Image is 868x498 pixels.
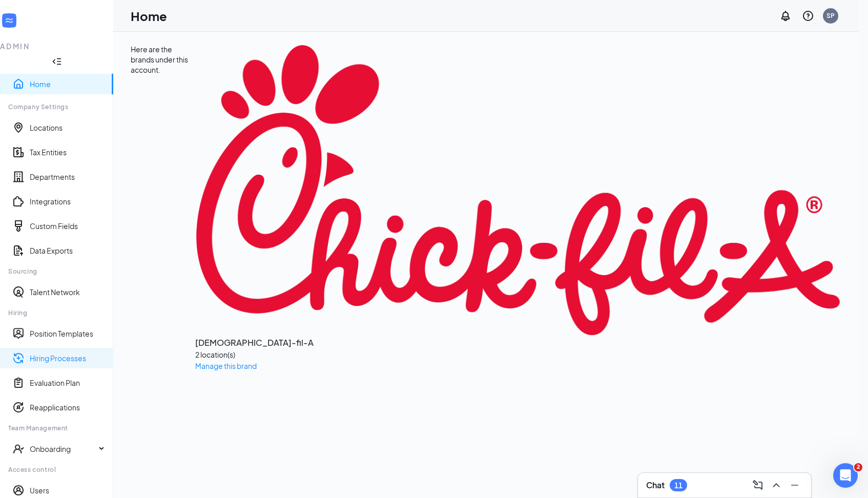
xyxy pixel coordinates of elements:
a: Tax Entities [30,147,105,157]
div: Company Settings [8,102,105,111]
a: Locations [30,122,105,133]
svg: UserCheck [12,443,25,455]
div: Hiring [8,308,105,317]
a: Reapplications [30,402,105,412]
a: Home [30,79,105,89]
button: Minimize [787,477,803,493]
a: Manage this brand [195,361,257,370]
a: Talent Network [30,287,105,297]
svg: ComposeMessage [752,479,764,491]
div: Team Management [8,424,105,432]
svg: Minimize [789,479,801,491]
iframe: Intercom live chat [833,463,858,488]
a: Data Exports [30,245,105,256]
div: Sourcing [8,267,105,276]
a: Integrations [30,196,105,206]
button: ChevronUp [768,477,784,493]
a: Position Templates [30,328,105,339]
div: Onboarding [30,444,96,454]
svg: WorkstreamLogo [4,15,14,26]
div: 2 location(s) [195,349,841,360]
a: Departments [30,172,105,182]
span: 2 [854,463,862,471]
svg: QuestionInfo [802,10,814,22]
div: Here are the brands under this account. [131,44,195,371]
svg: Notifications [779,10,792,22]
div: SP [826,11,835,20]
a: Users [30,485,105,495]
a: Hiring Processes [30,353,105,363]
div: Access control [8,465,105,474]
h1: Home [131,7,167,25]
h3: Chat [646,480,665,491]
svg: ChevronUp [770,479,782,491]
img: Chick-fil-A logo [195,44,841,336]
button: ComposeMessage [750,477,766,493]
div: 11 [674,481,683,490]
h3: [DEMOGRAPHIC_DATA]-fil-A [195,336,841,349]
svg: Collapse [52,56,62,67]
a: Custom Fields [30,221,105,231]
a: Evaluation Plan [30,378,105,388]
